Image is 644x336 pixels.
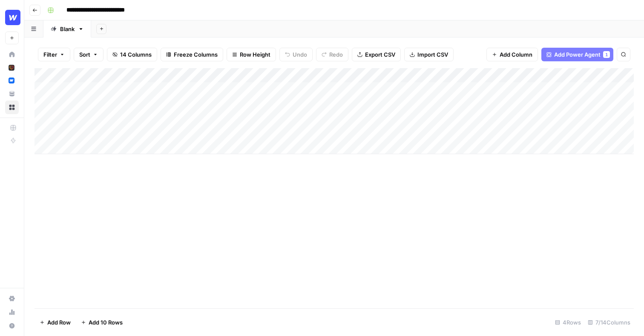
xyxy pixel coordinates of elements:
a: Browse [5,101,19,114]
img: a1pu3e9a4sjoov2n4mw66knzy8l8 [9,78,14,83]
button: Help + Support [5,319,19,333]
a: Blank [43,20,91,37]
span: Row Height [240,50,270,59]
img: Webflow Logo [5,10,20,25]
button: Filter [38,48,70,61]
span: Freeze Columns [174,50,218,59]
a: Settings [5,292,19,305]
button: Workspace: Webflow [5,7,19,28]
div: 7/14 Columns [584,316,634,329]
span: Export CSV [365,50,395,59]
button: Add Column [486,48,538,61]
span: Add Power Agent [554,50,601,59]
button: Add Power Agent1 [541,48,613,61]
button: Undo [279,48,313,61]
span: Sort [79,50,90,59]
div: 1 [603,51,610,58]
a: Home [5,48,19,61]
span: Import CSV [417,50,448,59]
button: Add 10 Rows [76,316,128,329]
div: Blank [60,25,75,33]
button: Row Height [227,48,276,61]
button: Redo [316,48,348,61]
span: Undo [293,50,307,59]
a: Your Data [5,87,19,101]
button: 14 Columns [107,48,157,61]
span: Add Column [500,50,532,59]
button: Sort [74,48,103,61]
span: 1 [605,51,608,58]
button: Freeze Columns [161,48,223,61]
button: Import CSV [404,48,454,61]
span: Add Row [47,318,71,327]
button: Add Row [34,316,76,329]
a: Usage [5,305,19,319]
img: x9pvq66k5d6af0jwfjov4in6h5zj [9,65,14,71]
span: Redo [329,50,343,59]
span: 14 Columns [120,50,152,59]
span: Filter [43,50,57,59]
button: Export CSV [352,48,401,61]
span: Add 10 Rows [89,318,123,327]
div: 4 Rows [552,316,584,329]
